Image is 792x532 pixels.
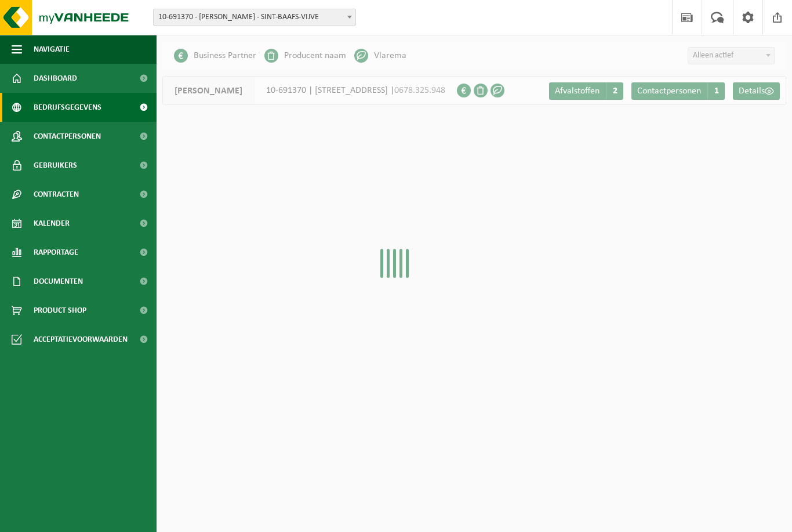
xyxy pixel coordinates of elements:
span: 0678.325.948 [394,86,445,95]
span: Navigatie [34,35,70,64]
span: Rapportage [34,238,78,267]
span: Contactpersonen [34,122,101,151]
span: Contracten [34,180,79,209]
span: 10-691370 - STEVEN DEMEULEMEESTER - SINT-BAAFS-VIJVE [153,9,356,26]
span: Documenten [34,267,83,296]
span: Alleen actief [688,48,774,64]
a: Contactpersonen 1 [631,82,725,100]
span: [PERSON_NAME] [163,77,255,104]
span: Kalender [34,209,70,238]
a: Afvalstoffen 2 [549,82,623,100]
span: Product Shop [34,296,86,325]
span: Details [739,86,765,96]
span: 2 [606,82,623,100]
span: Bedrijfsgegevens [34,93,101,122]
div: 10-691370 | [STREET_ADDRESS] | [162,76,457,105]
span: Alleen actief [688,47,775,64]
a: Details [733,82,780,100]
li: Business Partner [174,47,256,64]
span: Afvalstoffen [555,86,600,96]
span: Gebruikers [34,151,77,180]
li: Vlarema [354,47,406,64]
span: Contactpersonen [637,86,701,96]
span: 10-691370 - STEVEN DEMEULEMEESTER - SINT-BAAFS-VIJVE [154,9,355,26]
span: Acceptatievoorwaarden [34,325,128,354]
li: Producent naam [264,47,346,64]
span: 1 [707,82,725,100]
span: Dashboard [34,64,77,93]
